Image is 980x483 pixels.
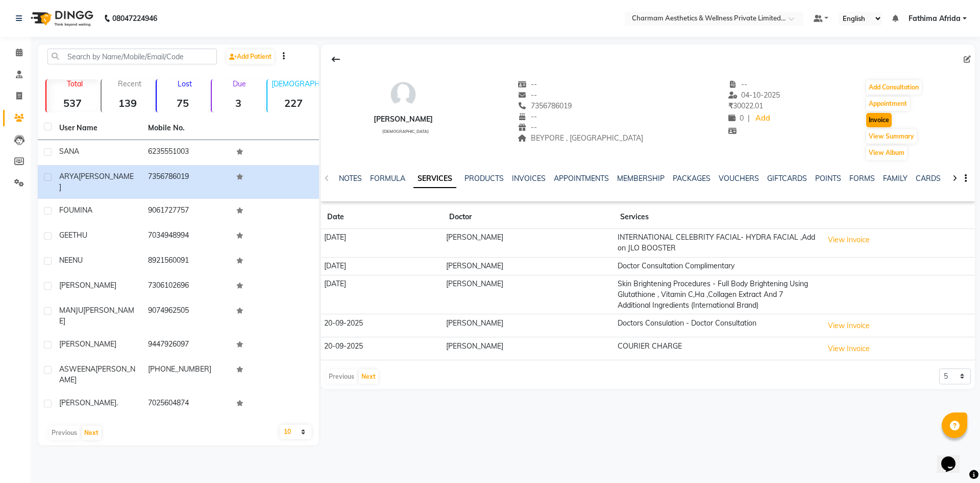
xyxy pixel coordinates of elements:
[321,205,443,229] th: Date
[59,306,83,315] span: MANJU
[815,174,841,183] a: POINTS
[614,229,820,258] td: INTERNATIONAL CELEBRITY FACIAL- HYDRA FACIAL ,Add on JLO BOOSTER
[321,337,443,360] td: 20-09-2025
[512,174,546,183] a: INVOICES
[53,117,142,140] th: User Name
[443,257,615,275] td: [PERSON_NAME]
[614,205,820,229] th: Services
[142,299,231,333] td: 9074962505
[866,80,921,95] button: Add Consultation
[321,229,443,258] td: [DATE]
[116,398,118,407] span: .
[359,370,378,384] button: Next
[51,79,99,88] p: Total
[719,174,759,183] a: VOUCHERS
[866,97,910,111] button: Appointment
[59,364,95,374] span: ASWEENA
[142,224,231,249] td: 7034948994
[321,257,443,275] td: [DATE]
[614,257,820,275] td: Doctor Consultation Complimentary
[754,111,772,126] a: Add
[823,341,874,357] button: View Invoice
[614,314,820,337] td: Doctors Consulation - Doctor Consultation
[212,97,264,109] strong: 3
[614,275,820,314] td: Skin Brightening Procedures - Full Body Brightening Using Glutathione , Vitamin C,Ha ,Collagen Ex...
[142,249,231,274] td: 8921560091
[518,101,572,110] span: 7356786019
[142,165,231,199] td: 7356786019
[59,205,92,215] span: FOUMINA
[866,146,907,160] button: View Album
[748,113,750,124] span: |
[339,174,362,183] a: NOTES
[112,4,157,33] b: 08047224946
[321,314,443,337] td: 20-09-2025
[443,205,615,229] th: Doctor
[617,174,665,183] a: MEMBERSHIP
[464,174,504,183] a: PRODUCTS
[937,442,970,473] iframe: chat widget
[728,113,744,123] span: 0
[59,172,134,192] span: [PERSON_NAME]
[866,113,892,127] button: Invoice
[267,97,320,109] strong: 227
[728,101,733,110] span: ₹
[382,129,429,134] span: [DEMOGRAPHIC_DATA]
[728,101,763,110] span: 30022.01
[142,274,231,299] td: 7306102696
[370,174,405,183] a: FORMULA
[82,426,101,440] button: Next
[443,229,615,258] td: [PERSON_NAME]
[518,123,537,132] span: --
[518,90,537,100] span: --
[728,90,780,100] span: 04-10-2025
[59,398,116,407] span: [PERSON_NAME]
[325,50,347,69] div: Back to Client
[849,174,875,183] a: FORMS
[59,256,83,265] span: NEENU
[916,174,941,183] a: CARDS
[518,133,644,143] span: BEYPORE , [GEOGRAPHIC_DATA]
[59,172,79,181] span: ARYA
[443,337,615,360] td: [PERSON_NAME]
[142,392,231,417] td: 7025604874
[883,174,908,183] a: FAMILY
[26,4,96,33] img: logo
[142,199,231,224] td: 9061727757
[157,97,209,109] strong: 75
[272,79,320,88] p: [DEMOGRAPHIC_DATA]
[59,306,134,326] span: [PERSON_NAME]
[728,80,748,89] span: --
[59,281,116,290] span: [PERSON_NAME]
[214,79,264,88] p: Due
[102,97,154,109] strong: 139
[823,318,874,334] button: View Invoice
[321,275,443,314] td: [DATE]
[554,174,609,183] a: APPOINTMENTS
[518,80,537,89] span: --
[673,174,710,183] a: PACKAGES
[443,314,615,337] td: [PERSON_NAME]
[59,147,79,156] span: SANA
[227,50,274,64] a: Add Patient
[767,174,807,183] a: GIFTCARDS
[161,79,209,88] p: Lost
[443,275,615,314] td: [PERSON_NAME]
[909,13,961,24] span: Fathima Afrida
[142,117,231,140] th: Mobile No.
[46,97,99,109] strong: 537
[413,170,456,188] a: SERVICES
[374,114,433,125] div: [PERSON_NAME]
[142,358,231,392] td: [PHONE_NUMBER]
[388,79,419,110] img: avatar
[59,339,116,349] span: [PERSON_NAME]
[823,232,874,248] button: View Invoice
[866,129,917,144] button: View Summary
[59,364,135,384] span: [PERSON_NAME]
[614,337,820,360] td: COURIER CHARGE
[142,140,231,165] td: 6235551003
[106,79,154,88] p: Recent
[59,231,87,240] span: GEETHU
[47,49,217,64] input: Search by Name/Mobile/Email/Code
[142,333,231,358] td: 9447926097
